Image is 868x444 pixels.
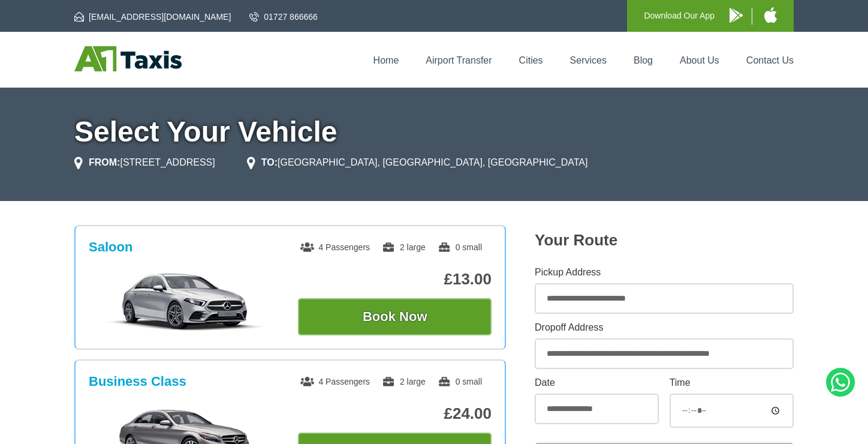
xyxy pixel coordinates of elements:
span: 0 small [438,377,482,386]
a: About Us [680,55,719,65]
span: 0 small [438,242,482,252]
img: Saloon [95,272,276,332]
a: Airport Transfer [426,55,492,65]
label: Pickup Address [535,268,794,277]
span: 2 large [382,377,426,386]
li: [STREET_ADDRESS] [74,155,215,170]
a: Blog [634,55,653,65]
p: £13.00 [298,270,492,289]
p: Download Our App [644,8,715,23]
h3: Business Class [89,374,186,389]
button: Book Now [298,298,492,335]
span: 4 Passengers [300,242,370,252]
img: A1 Taxis iPhone App [764,7,777,23]
label: Date [535,378,659,388]
a: Home [373,55,399,65]
a: Contact Us [746,55,794,65]
a: Cities [519,55,543,65]
a: 01727 866666 [249,11,318,23]
strong: TO: [261,157,278,167]
img: A1 Taxis St Albans LTD [74,46,182,71]
h3: Saloon [89,239,132,255]
a: Services [570,55,607,65]
a: [EMAIL_ADDRESS][DOMAIN_NAME] [74,11,231,23]
strong: FROM: [89,157,120,167]
label: Time [670,378,794,388]
p: £24.00 [298,404,492,423]
h2: Your Route [535,231,794,250]
h1: Select Your Vehicle [74,118,794,146]
span: 2 large [382,242,426,252]
label: Dropoff Address [535,323,794,332]
span: 4 Passengers [300,377,370,386]
li: [GEOGRAPHIC_DATA], [GEOGRAPHIC_DATA], [GEOGRAPHIC_DATA] [247,155,588,170]
img: A1 Taxis Android App [730,8,743,23]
